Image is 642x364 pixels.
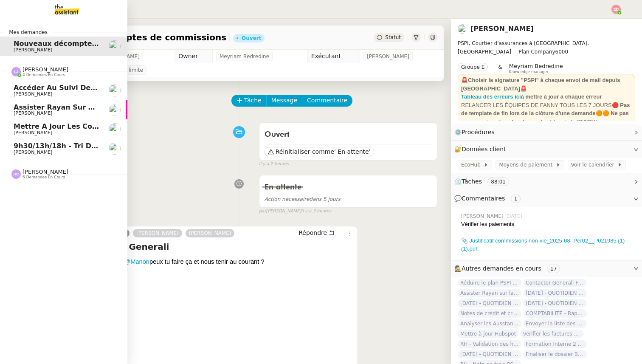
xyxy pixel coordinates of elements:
[523,309,587,318] span: COMPTABILITE - Rapprochement bancaire - 25 septembre 2025
[133,229,182,237] a: [PERSON_NAME]
[509,63,563,69] span: Meyriam Bedredine
[487,178,509,186] nz-tag: 88:01
[611,5,621,14] img: svg
[458,319,521,328] span: Analyser les Ausstandsmeldungen
[451,124,642,141] div: ⚙️Procédures
[461,101,632,126] div: RELANCER LES ÉQUIPES DE FANNY TOUS LES 7 JOURS
[461,93,521,100] a: Tableau des erreurs ici
[367,52,409,61] span: [PERSON_NAME]
[458,24,467,34] img: users%2Fa6PbEmLwvGXylUqKytRPpDpAx153%2Favatar%2Ffanny.png
[186,229,235,237] a: [PERSON_NAME]
[454,265,563,272] span: 🕵️
[454,127,498,137] span: ⚙️
[461,220,635,229] div: Vérifier les paiements
[109,143,121,155] img: users%2FTDxDvmCjFdN3QFePFNGdQUcJcQk1%2Favatar%2F0cfb3a67-8790-4592-a9ec-92226c678442
[509,63,563,74] app-user-label: Knowledge manager
[523,340,587,348] span: Formation Interne 2 - [PERSON_NAME]
[451,141,642,158] div: 🔐Données client
[11,67,21,76] img: svg
[14,103,167,111] span: Assister Rayan sur la souscription Opal
[259,208,266,215] span: par
[547,265,560,273] nz-tag: 17
[109,85,121,96] img: users%2F0zQGGmvZECeMseaPawnreYAQQyS2%2Favatar%2Feddadf8a-b06f-4db9-91c4-adeed775bb0f
[109,40,121,52] img: users%2Fa6PbEmLwvGXylUqKytRPpDpAx153%2Favatar%2Ffanny.png
[14,130,52,135] span: [PERSON_NAME]
[462,195,505,202] span: Commentaires
[14,110,52,116] span: [PERSON_NAME]
[23,175,65,180] span: 6 demandes en cours
[451,173,642,190] div: ⏲️Tâches 88:01
[14,142,200,150] span: 9h30/13h/18h - Tri de la boite mail PRO - [DATE]
[124,258,149,265] a: @Manon
[14,150,52,155] span: [PERSON_NAME]
[454,195,524,202] span: 💬
[266,95,302,107] button: Message
[505,212,524,220] span: [DATE]
[458,40,589,55] span: PSPI, Courtier d'assurances à [GEOGRAPHIC_DATA], [GEOGRAPHIC_DATA]
[458,63,488,71] nz-tag: Groupe E
[523,289,587,297] span: [DATE] - QUOTIDIEN Gestion boite mail Accounting
[458,289,521,297] span: Assister Rayan sur la souscription Opal
[523,350,587,358] span: Finaliser le dossier Buheiry
[244,96,262,105] span: Tâche
[458,350,521,358] span: [DATE] - QUOTIDIEN Gestion boite mail Accounting
[11,169,21,179] img: svg
[296,228,338,237] button: Répondre
[276,147,334,156] span: Réinitialiser comme
[220,52,269,61] span: Meyriam Bedredine
[518,49,555,55] span: Plan Company
[259,161,289,168] span: il y a 2 heures
[458,340,521,348] span: RH - Validation des heures employés PSPI - [DATE]
[23,73,65,77] span: 4 demandes en cours
[14,47,52,53] span: [PERSON_NAME]
[555,49,569,55] span: 6000
[307,96,347,105] span: Commentaire
[461,77,620,92] strong: 🚨Choisir la signature "PSPI" à chaque envoi de mail depuis [GEOGRAPHIC_DATA]🚨
[271,96,297,105] span: Message
[509,70,549,74] span: Knowledge manager
[175,50,213,63] td: Owner
[451,260,642,277] div: 🕵️Autres demandes en cours 17
[265,183,301,191] span: En attente
[458,279,521,287] span: Réduire le plan PSPI à 4000 actions
[462,129,495,135] span: Procédures
[265,147,374,156] button: Réinitialiser comme' En attente'
[45,258,265,265] span: Ok merci [PERSON_NAME], peux tu faire ça et nous tenir au courant ?
[454,144,510,154] span: 🔐
[334,147,370,156] span: ' En attente'
[462,178,482,185] span: Tâches
[44,33,226,42] span: Nouveaux décomptes de commissions
[265,196,341,202] span: dans 5 jours
[458,299,521,308] span: [DATE] - QUOTIDIEN - OPAL - Gestion de la boîte mail OPAL
[14,84,153,92] span: Accéder au suivi des sinistres OPAL
[499,161,555,169] span: Moyens de paiement
[461,237,625,252] a: 📎 Justificatif commissions non-vie_2025-08- Per02__P021985 (1) (1).pdf
[242,36,261,41] div: Ouvert
[458,309,521,318] span: Notes de crédit et création FF
[231,95,267,107] button: Tâche
[109,104,121,116] img: users%2Fa6PbEmLwvGXylUqKytRPpDpAx153%2Favatar%2Ffanny.png
[461,212,505,220] span: [PERSON_NAME]
[4,28,53,37] span: Mes demandes
[23,66,68,73] span: [PERSON_NAME]
[301,208,331,215] span: il y a 3 heures
[461,102,630,125] strong: 🔴 Pas de template de fin lors de la clôture d'une demande🟠🟠 Ne pas accuser réception des demandes...
[571,161,617,169] span: Voir le calendrier
[520,330,584,338] span: Vérifier les factures manquantes
[523,299,587,308] span: [DATE] - QUOTIDIEN Gestion boite mail Accounting
[259,208,331,215] small: [PERSON_NAME]
[14,91,52,97] span: [PERSON_NAME]
[451,190,642,207] div: 💬Commentaires 1
[302,95,352,107] button: Commentaire
[523,319,587,328] span: Envoyer la liste des clients et assureurs
[14,40,159,48] span: Nouveaux décomptes de commissions
[454,178,516,185] span: ⏲️
[385,34,401,40] span: Statut
[23,169,68,175] span: [PERSON_NAME]
[307,50,360,63] td: Exécutant
[498,63,502,74] span: &
[265,131,290,138] span: Ouvert
[265,196,310,202] span: Action nécessaire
